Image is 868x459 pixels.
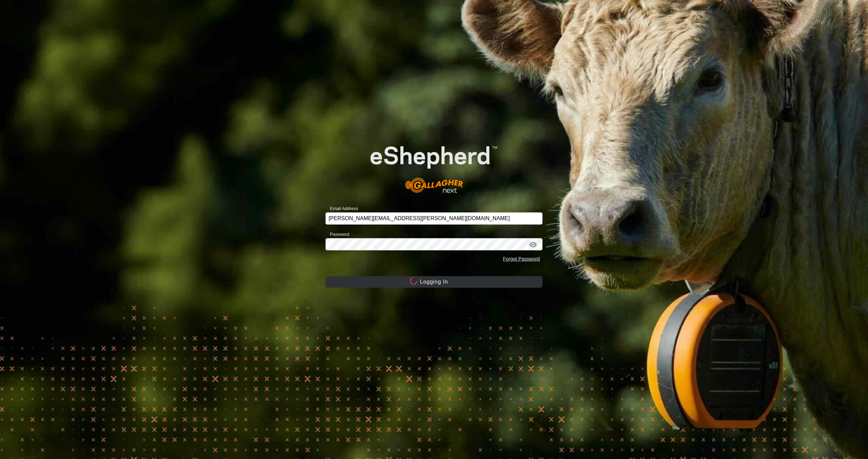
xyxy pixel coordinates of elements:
[325,205,358,212] label: Email Address
[325,212,542,225] input: Email Address
[325,231,349,238] label: Password
[503,256,540,262] a: Forgot Password
[325,276,542,288] button: Logging In
[347,128,521,202] img: E-shepherd Logo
